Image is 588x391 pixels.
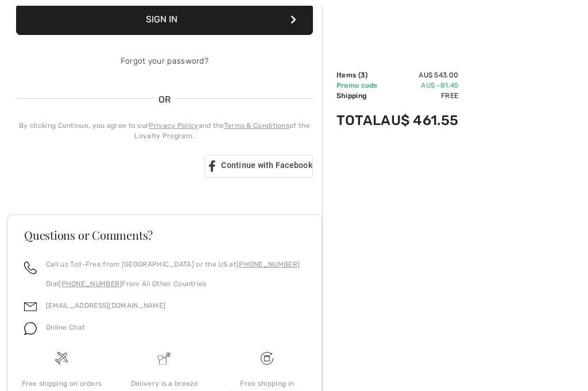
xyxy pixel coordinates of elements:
img: Delivery is a breeze since we pay the duties! [158,352,171,365]
h3: Questions or Comments? [24,229,305,241]
a: Continue with Facebook [204,155,313,178]
td: Items ( ) [336,70,381,80]
img: Free shipping on orders over $180 [261,352,273,365]
a: [PHONE_NUMBER] [59,280,122,288]
div: By clicking Continue, you agree to our and the of the Loyalty Program. [16,120,313,141]
div: Sign in with Google. Opens in new tab [16,154,191,179]
img: email [24,300,37,313]
a: Forgot your password? [121,56,208,66]
td: Promo code [336,80,381,91]
button: Sign In [16,4,313,35]
img: chat [24,322,37,335]
span: OR [153,93,177,107]
img: call [24,261,37,274]
a: Terms & Conditions [224,122,289,130]
iframe: Sign in with Google Dialogue [352,11,577,169]
a: [EMAIL_ADDRESS][DOMAIN_NAME] [46,302,165,310]
td: Total [336,101,381,140]
p: Dial From All Other Countries [46,279,300,289]
p: Call us Toll-Free from [GEOGRAPHIC_DATA] or the US at [46,259,300,269]
td: Shipping [336,91,381,101]
span: Online Chat [46,323,85,331]
iframe: Sign in with Google Button [10,154,196,179]
a: [PHONE_NUMBER] [237,260,300,268]
a: Privacy Policy [149,122,198,130]
img: Free shipping on orders over $180 [55,352,68,365]
span: Continue with Facebook [221,161,312,170]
